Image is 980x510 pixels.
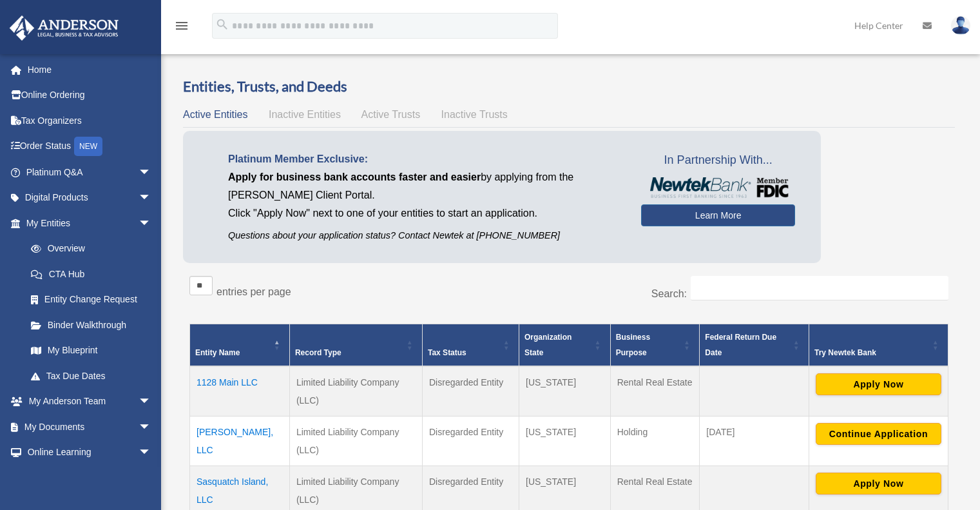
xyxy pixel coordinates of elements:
[9,57,171,83] a: Home
[441,109,508,120] span: Inactive Trusts
[428,348,466,357] span: Tax Status
[361,109,421,120] span: Active Trusts
[616,333,650,357] span: Business Purpose
[228,204,622,222] p: Click "Apply Now" next to one of your entities to start an application.
[9,210,164,236] a: My Entitiesarrow_drop_down
[524,333,572,357] span: Organization State
[9,83,171,108] a: Online Ordering
[18,312,164,338] a: Binder Walkthrough
[9,133,171,160] a: Order StatusNEW
[228,168,622,204] p: by applying from the [PERSON_NAME] Client Portal.
[705,333,776,357] span: Federal Return Due Date
[651,288,687,299] label: Search:
[18,261,164,287] a: CTA Hub
[423,324,519,366] th: Tax Status: Activate to sort
[190,416,290,466] td: [PERSON_NAME], LLC
[423,366,519,417] td: Disregarded Entity
[9,185,171,211] a: Digital Productsarrow_drop_down
[18,363,164,389] a: Tax Due Dates
[174,23,189,34] a: menu
[139,465,164,491] span: arrow_drop_down
[519,416,611,466] td: [US_STATE]
[610,366,700,417] td: Rental Real Estate
[519,366,611,417] td: [US_STATE]
[9,108,171,133] a: Tax Organizers
[190,324,290,366] th: Entity Name: Activate to invert sorting
[183,109,247,120] span: Active Entities
[289,366,422,417] td: Limited Liability Company (LLC)
[228,150,622,168] p: Platinum Member Exclusive:
[648,177,789,198] img: NewtekBankLogoSM.png
[269,109,341,120] span: Inactive Entities
[18,287,164,313] a: Entity Change Request
[139,159,164,186] span: arrow_drop_down
[18,338,164,364] a: My Blueprint
[289,416,422,466] td: Limited Liability Company (LLC)
[816,473,941,495] button: Apply Now
[139,440,164,466] span: arrow_drop_down
[139,210,164,237] span: arrow_drop_down
[190,366,290,417] td: 1128 Main LLC
[9,414,171,440] a: My Documentsarrow_drop_down
[216,286,291,297] label: entries per page
[9,159,171,185] a: Platinum Q&Aarrow_drop_down
[215,17,229,32] i: search
[174,18,189,34] i: menu
[289,324,422,366] th: Record Type: Activate to sort
[74,137,102,156] div: NEW
[139,389,164,415] span: arrow_drop_down
[9,389,171,415] a: My Anderson Teamarrow_drop_down
[641,150,795,171] span: In Partnership With...
[295,348,341,357] span: Record Type
[700,324,809,366] th: Federal Return Due Date: Activate to sort
[183,77,955,97] h3: Entities, Trusts, and Deeds
[139,185,164,211] span: arrow_drop_down
[951,16,970,35] img: User Pic
[9,440,171,466] a: Online Learningarrow_drop_down
[816,423,941,445] button: Continue Application
[700,416,809,466] td: [DATE]
[195,348,240,357] span: Entity Name
[519,324,611,366] th: Organization State: Activate to sort
[228,228,622,244] p: Questions about your application status? Contact Newtek at [PHONE_NUMBER]
[228,172,481,182] span: Apply for business bank accounts faster and easier
[816,373,941,395] button: Apply Now
[610,416,700,466] td: Holding
[18,236,158,262] a: Overview
[641,204,795,226] a: Learn More
[139,414,164,440] span: arrow_drop_down
[9,465,171,491] a: Billingarrow_drop_down
[423,416,519,466] td: Disregarded Entity
[610,324,700,366] th: Business Purpose: Activate to sort
[814,345,928,360] div: Try Newtek Bank
[809,324,948,366] th: Try Newtek Bank : Activate to sort
[6,15,122,41] img: Anderson Advisors Platinum Portal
